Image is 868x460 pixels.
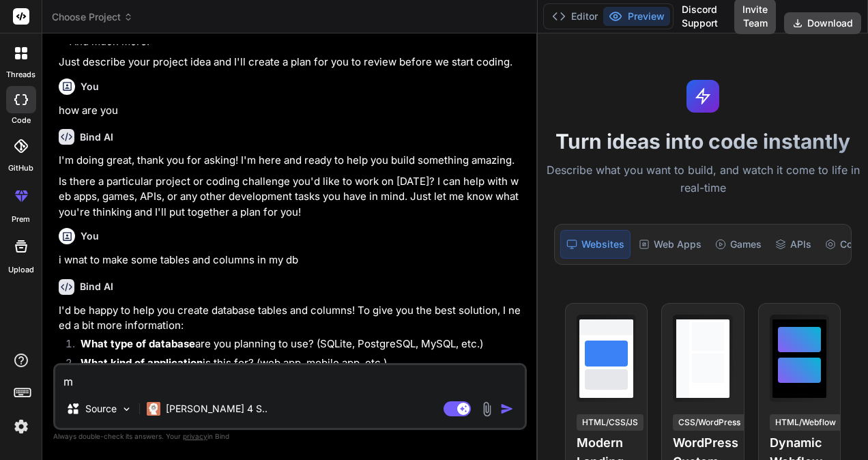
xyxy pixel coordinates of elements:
div: HTML/CSS/JS [577,414,643,431]
p: Just describe your project idea and I'll create a plan for you to review before we start coding. [59,55,524,70]
h6: Bind AI [80,130,113,144]
img: attachment [479,401,495,417]
textarea: m [55,365,525,390]
p: Describe what you want to build, and watch it come to life in real-time [546,162,860,197]
div: HTML/Webflow [770,414,841,431]
h1: Turn ideas into code instantly [546,129,860,154]
p: Always double-check its answers. Your in Bind [53,430,527,443]
p: how are you [59,103,524,119]
img: icon [500,402,514,416]
img: Claude 4 Sonnet [147,402,160,416]
label: threads [6,69,35,81]
p: I'd be happy to help you create database tables and columns! To give you the best solution, I nee... [59,303,524,334]
strong: What kind of application [81,356,203,369]
label: Upload [8,264,34,276]
li: are you planning to use? (SQLite, PostgreSQL, MySQL, etc.) [70,336,524,356]
button: Editor [547,7,603,26]
li: is this for? (web app, mobile app, etc.) [70,356,524,375]
label: GitHub [8,162,33,174]
button: Download [784,12,861,34]
div: APIs [770,230,817,259]
p: Source [85,402,117,416]
p: I'm doing great, thank you for asking! I'm here and ready to help you build something amazing. [59,153,524,169]
span: Choose Project [52,10,133,24]
h6: You [81,229,99,243]
div: CSS/WordPress [673,414,746,431]
img: settings [10,415,33,438]
p: Is there a particular project or coding challenge you'd like to work on [DATE]? I can help with w... [59,174,524,220]
img: Pick Models [121,403,132,415]
span: privacy [183,432,207,440]
p: [PERSON_NAME] 4 S.. [166,402,267,416]
h6: Bind AI [80,280,113,293]
button: Preview [603,7,670,26]
h6: You [81,80,99,94]
div: Games [710,230,767,259]
p: i wnat to make some tables and columns in my db [59,253,524,268]
label: prem [12,214,30,225]
label: code [12,115,31,126]
div: Websites [560,230,631,259]
div: Web Apps [633,230,707,259]
strong: What type of database [81,337,195,350]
